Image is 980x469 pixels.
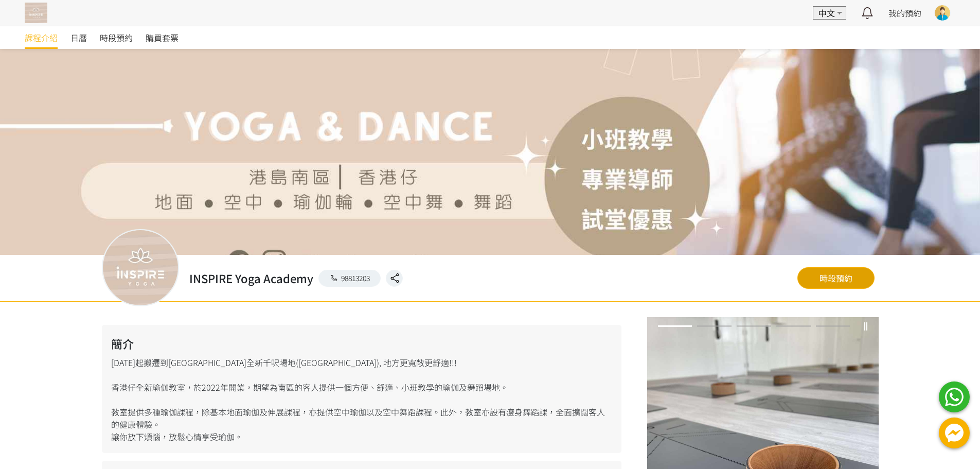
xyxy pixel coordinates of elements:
[318,270,381,287] a: 98813203
[102,325,621,453] div: [DATE]起搬遷到[GEOGRAPHIC_DATA]全新千呎場地([GEOGRAPHIC_DATA]), 地方更寬敞更舒適!!! 香港仔全新瑜伽教室，於2022年開業，期望為南區的客人提供一個...
[146,26,179,49] a: 購買套票
[111,335,612,352] h2: 簡介
[189,270,313,287] h2: INSPIRE Yoga Academy
[25,31,58,44] span: 課程介紹
[100,26,133,49] a: 時段預約
[888,7,921,19] a: 我的預約
[146,31,179,44] span: 購買套票
[25,26,58,49] a: 課程介紹
[70,26,87,49] a: 日曆
[100,31,133,44] span: 時段預約
[70,31,87,44] span: 日曆
[797,267,875,289] a: 時段預約
[25,3,47,23] img: T57dtJh47iSJKDtQ57dN6xVUMYY2M0XQuGF02OI4.png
